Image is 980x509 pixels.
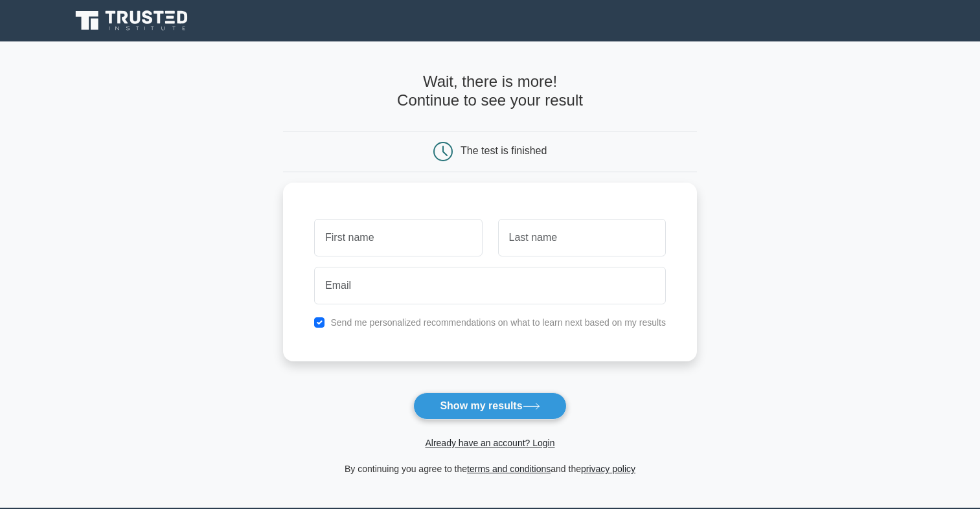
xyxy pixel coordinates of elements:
[330,317,666,328] label: Send me personalized recommendations on what to learn next based on my results
[283,73,697,110] h4: Wait, there is more! Continue to see your result
[413,392,566,420] button: Show my results
[461,145,547,156] div: The test is finished
[314,219,482,256] input: First name
[314,267,666,304] input: Email
[581,464,635,474] a: privacy policy
[275,461,705,477] div: By continuing you agree to the and the
[498,219,666,256] input: Last name
[467,464,551,474] a: terms and conditions
[425,438,554,448] a: Already have an account? Login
